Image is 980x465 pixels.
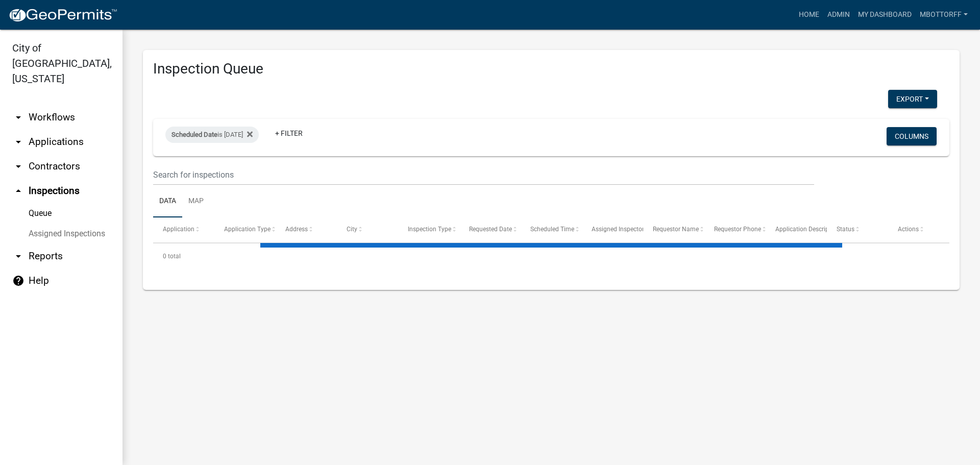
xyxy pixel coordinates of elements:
datatable-header-cell: Application [153,217,214,242]
button: Export [888,90,937,108]
div: 0 total [153,243,949,269]
datatable-header-cell: Requestor Phone [704,217,766,242]
h3: Inspection Queue [153,60,949,78]
span: City [347,226,357,233]
span: Requestor Phone [714,226,761,233]
span: Status [837,226,854,233]
button: Columns [887,127,937,145]
span: Application Type [224,226,271,233]
span: Assigned Inspector [592,226,644,233]
div: is [DATE] [165,127,259,143]
span: Scheduled Date [171,131,217,138]
a: Home [795,5,823,25]
a: Data [153,185,182,218]
a: Admin [823,5,854,25]
a: Map [182,185,210,218]
datatable-header-cell: Assigned Inspector [582,217,643,242]
a: Mbottorff [916,5,972,25]
input: Search for inspections [153,164,814,185]
span: Requested Date [469,226,512,233]
span: Scheduled Time [530,226,574,233]
span: Application [163,226,194,233]
span: Actions [898,226,919,233]
datatable-header-cell: City [337,217,398,242]
span: Inspection Type [408,226,451,233]
datatable-header-cell: Status [827,217,888,242]
span: Application Description [775,226,840,233]
datatable-header-cell: Address [276,217,337,242]
i: arrow_drop_down [12,250,24,262]
i: arrow_drop_down [12,160,24,173]
i: help [12,275,24,287]
datatable-header-cell: Inspection Type [398,217,459,242]
i: arrow_drop_down [12,111,24,124]
datatable-header-cell: Actions [888,217,949,242]
datatable-header-cell: Application Type [214,217,276,242]
datatable-header-cell: Application Description [766,217,827,242]
span: Address [285,226,308,233]
i: arrow_drop_down [12,136,24,148]
datatable-header-cell: Requested Date [459,217,521,242]
a: My Dashboard [854,5,916,25]
datatable-header-cell: Scheduled Time [521,217,582,242]
span: Requestor Name [653,226,699,233]
a: + Filter [267,124,311,142]
datatable-header-cell: Requestor Name [643,217,704,242]
i: arrow_drop_up [12,185,24,197]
